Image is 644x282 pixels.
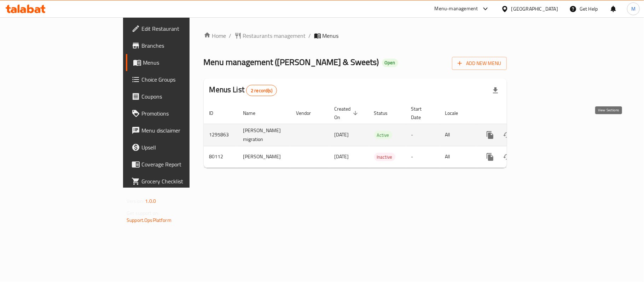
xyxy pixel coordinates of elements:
div: Total records count [246,85,277,96]
span: [DATE] [335,152,349,161]
td: [PERSON_NAME] [238,146,291,168]
a: Menu disclaimer [126,122,231,139]
span: Edit Restaurant [141,24,225,33]
span: Promotions [141,109,225,118]
span: Created On [335,105,360,122]
span: Open [382,60,398,66]
span: Status [374,109,397,117]
span: 2 record(s) [246,87,277,94]
span: Branches [141,41,225,50]
span: Grocery Checklist [141,177,225,186]
span: M [631,5,636,13]
span: Locale [445,109,468,117]
div: Export file [487,82,504,99]
td: - [406,146,440,168]
a: Coupons [126,88,231,105]
div: [GEOGRAPHIC_DATA] [511,5,558,13]
a: Coverage Report [126,156,231,173]
span: Add New Menu [458,59,501,68]
span: Active [374,131,392,139]
div: Open [382,59,398,67]
span: [DATE] [335,130,349,139]
span: Menu disclaimer [141,126,225,135]
span: Menus [323,31,339,40]
a: Promotions [126,105,231,122]
button: Add New Menu [452,57,507,70]
span: Menus [143,58,225,67]
span: Upsell [141,143,225,152]
span: Coverage Report [141,160,225,169]
a: Menus [126,54,231,71]
span: Choice Groups [141,75,225,84]
a: Branches [126,37,231,54]
span: Inactive [374,153,395,161]
a: Grocery Checklist [126,173,231,190]
a: Upsell [126,139,231,156]
span: Name [243,109,265,117]
a: Choice Groups [126,71,231,88]
span: Vendor [296,109,320,117]
table: enhanced table [204,102,555,168]
th: Actions [476,102,555,124]
span: Get support on: [127,208,159,218]
td: - [406,124,440,146]
td: All [440,146,476,168]
h2: Menus List [209,84,277,96]
a: Support.OpsPlatform [127,216,172,225]
span: ID [209,109,223,117]
span: Restaurants management [243,31,306,40]
li: / [309,31,311,40]
a: Restaurants management [234,31,306,40]
button: Change Status [499,148,516,165]
button: more [482,127,499,143]
span: Coupons [141,92,225,101]
span: Menu management ( [PERSON_NAME] & Sweets ) [204,54,379,70]
span: Start Date [411,105,431,122]
span: Version: [127,196,144,206]
nav: breadcrumb [204,31,507,40]
span: 1.0.0 [145,196,156,206]
button: more [482,148,499,165]
a: Edit Restaurant [126,20,231,37]
div: Menu-management [435,5,478,13]
td: All [440,124,476,146]
td: [PERSON_NAME] migration [238,124,291,146]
